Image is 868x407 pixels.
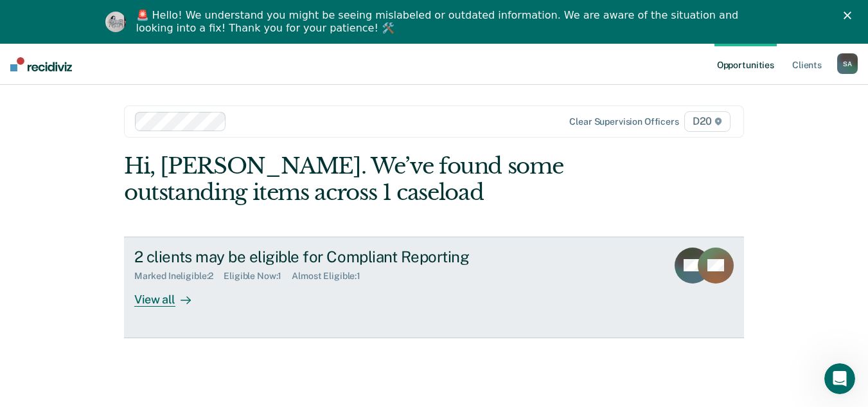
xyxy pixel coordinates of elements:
[790,44,824,85] a: Clients
[224,271,292,282] div: Eligible Now : 1
[714,44,777,85] a: Opportunities
[684,111,731,132] span: D20
[105,12,126,32] img: Profile image for Kim
[124,153,620,206] div: Hi, [PERSON_NAME]. We’ve found some outstanding items across 1 caseload
[292,271,371,282] div: Almost Eligible : 1
[134,282,206,307] div: View all
[824,363,855,394] iframe: Intercom live chat
[136,9,743,35] div: 🚨 Hello! We understand you might be seeing mislabeled or outdated information. We are aware of th...
[10,57,72,71] img: Recidiviz
[844,12,856,19] div: Close
[134,248,585,266] div: 2 clients may be eligible for Compliant Reporting
[134,271,224,282] div: Marked Ineligible : 2
[569,116,678,127] div: Clear supervision officers
[837,53,858,74] button: SA
[124,237,744,338] a: 2 clients may be eligible for Compliant ReportingMarked Ineligible:2Eligible Now:1Almost Eligible...
[837,53,858,74] div: S A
